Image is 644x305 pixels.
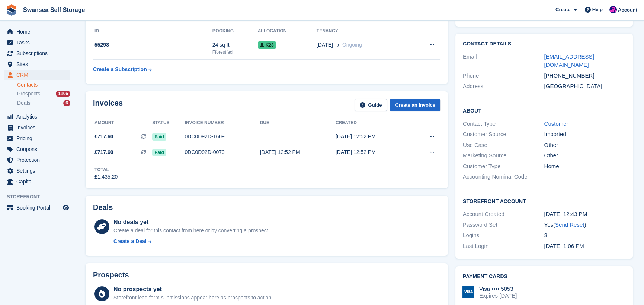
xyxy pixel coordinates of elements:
span: Invoices [16,122,61,133]
div: Contact Type [463,120,544,128]
div: Fforestfach [212,49,258,56]
span: Paid [152,133,166,141]
a: Prospects 1106 [17,90,70,98]
div: Create a Deal [113,238,147,245]
a: Deals 6 [17,99,70,107]
th: Created [336,117,411,129]
div: Other [544,151,626,160]
div: Marketing Source [463,151,544,160]
a: Send Reset [555,221,584,228]
a: menu [4,166,70,176]
div: Accounting Nominal Code [463,173,544,181]
a: Create an Invoice [390,99,440,111]
div: Phone [463,72,544,80]
th: Due [260,117,336,129]
a: Guide [355,99,387,111]
span: Deals [17,100,31,107]
div: No prospects yet [113,285,273,294]
a: menu [4,48,70,59]
div: [DATE] 12:52 PM [260,148,336,156]
div: Customer Type [463,162,544,171]
div: Expires [DATE] [479,292,517,299]
a: menu [4,111,70,122]
th: Status [152,117,185,129]
span: Analytics [16,111,61,122]
div: Logins [463,231,544,240]
div: No deals yet [113,218,269,227]
th: Booking [212,25,258,37]
div: [GEOGRAPHIC_DATA] [544,82,626,91]
span: Sites [16,59,61,69]
span: Tasks [16,37,61,48]
th: Invoice number [185,117,260,129]
img: stora-icon-8386f47178a22dfd0bd8f6a31ec36ba5ce8667c1dd55bd0f319d3a0aa187defe.svg [6,4,17,16]
span: Home [16,26,61,37]
a: menu [4,37,70,48]
div: Other [544,141,626,150]
div: - [544,173,626,181]
div: [DATE] 12:52 PM [336,133,411,141]
th: Tenancy [317,25,409,37]
span: £717.60 [94,148,113,156]
a: menu [4,122,70,133]
span: Subscriptions [16,48,61,59]
a: Create a Deal [113,238,269,245]
a: menu [4,59,70,69]
span: Prospects [17,90,40,97]
span: Capital [16,176,61,187]
span: Booking Portal [16,202,61,213]
span: Coupons [16,144,61,154]
h2: Invoices [93,99,123,111]
a: Customer [544,120,568,127]
th: ID [93,25,212,37]
a: menu [4,144,70,154]
div: Use Case [463,141,544,150]
span: ( ) [553,221,586,228]
h2: Contact Details [463,41,625,47]
a: Preview store [61,203,70,212]
a: menu [4,133,70,144]
div: 0DC0D92D-1609 [185,133,260,141]
div: Last Login [463,242,544,251]
div: Account Created [463,210,544,218]
span: Help [592,6,603,13]
div: [PHONE_NUMBER] [544,72,626,80]
div: Visa •••• 5053 [479,286,517,292]
div: £1,435.20 [94,173,118,181]
a: Contacts [17,81,70,88]
span: £717.60 [94,133,113,141]
span: Settings [16,166,61,176]
span: CRM [16,70,61,80]
h2: About [463,107,625,114]
div: Customer Source [463,130,544,139]
div: 55298 [93,41,212,49]
div: Home [544,162,626,171]
div: Email [463,53,544,69]
div: 24 sq ft [212,41,258,49]
div: Address [463,82,544,91]
span: Protection [16,155,61,165]
h2: Prospects [93,271,129,279]
h2: Storefront Account [463,197,625,205]
div: Storefront lead form submissions appear here as prospects to action. [113,294,273,302]
div: Imported [544,130,626,139]
span: [DATE] [317,41,333,49]
a: Create a Subscription [93,63,152,76]
span: Account [618,6,637,14]
span: Pricing [16,133,61,144]
a: menu [4,176,70,187]
div: Password Set [463,221,544,229]
a: menu [4,155,70,165]
a: Swansea Self Storage [20,4,88,16]
span: K23 [258,41,276,49]
div: Create a Subscription [93,66,147,73]
a: menu [4,202,70,213]
span: Create [555,6,570,13]
span: Ongoing [342,42,362,48]
th: Allocation [258,25,317,37]
span: Storefront [7,193,74,201]
div: [DATE] 12:43 PM [544,210,626,218]
h2: Deals [93,203,113,212]
a: menu [4,70,70,80]
img: Visa Logo [462,286,474,298]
